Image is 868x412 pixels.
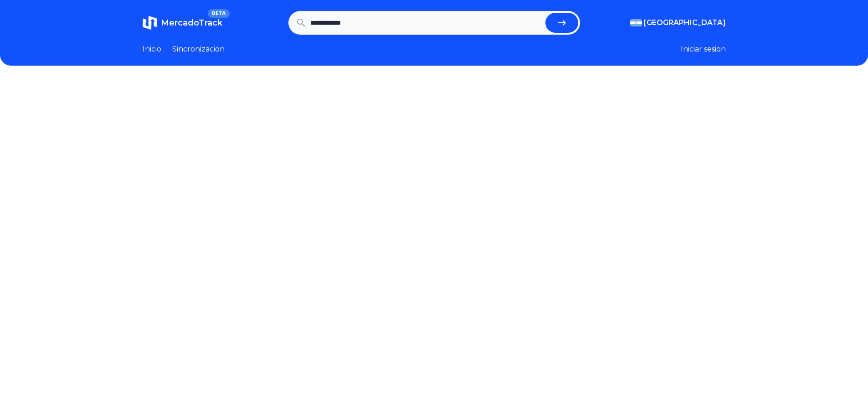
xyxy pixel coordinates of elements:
img: Argentina [630,19,642,26]
a: Sincronizacion [172,44,225,55]
a: MercadoTrackBETA [143,15,222,30]
span: BETA [208,9,229,18]
img: MercadoTrack [143,15,157,30]
button: [GEOGRAPHIC_DATA] [630,17,726,28]
span: MercadoTrack [161,18,222,28]
button: Iniciar sesion [681,44,726,55]
span: [GEOGRAPHIC_DATA] [644,17,726,28]
a: Inicio [143,44,161,55]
